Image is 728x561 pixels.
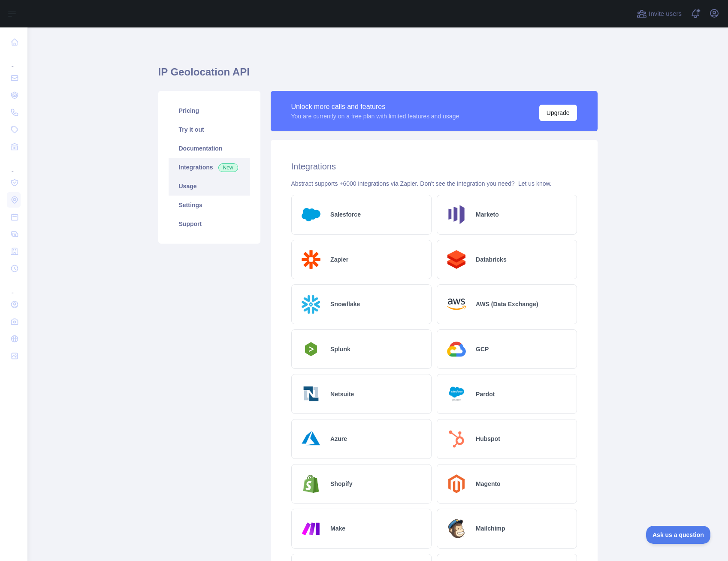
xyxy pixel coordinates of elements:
div: Abstract supports +6000 integrations via Zapier. Don't see the integration you need? [291,179,577,188]
h2: Pardot [476,390,495,398]
span: Invite users [649,9,682,19]
h1: IP Geolocation API [158,65,598,86]
img: Logo [444,381,469,407]
img: Logo [444,337,469,362]
img: Logo [299,292,324,317]
a: Pricing [169,101,250,120]
a: Settings [169,196,250,214]
img: Logo [444,426,469,452]
div: ... [7,278,21,295]
h2: Hubspot [476,434,500,443]
h2: Netsuite [330,390,354,398]
img: Logo [444,247,469,272]
a: Support [169,214,250,233]
h2: Azure [330,434,347,443]
img: Logo [299,340,324,359]
h2: Databricks [476,255,507,264]
h2: Magento [476,480,501,488]
img: Logo [444,292,469,317]
img: Logo [299,247,324,272]
h2: Zapier [330,255,348,264]
h2: Integrations [291,160,577,172]
h2: Splunk [330,345,350,353]
h2: Shopify [330,480,352,488]
h2: AWS (Data Exchange) [476,300,538,308]
div: ... [7,51,21,69]
img: Logo [299,471,324,497]
div: You are currently on a free plan with limited features and usage [291,112,459,121]
button: Upgrade [539,105,577,121]
span: New [218,163,238,172]
h2: GCP [476,345,489,353]
div: Unlock more calls and features [291,102,459,112]
button: Invite users [635,7,683,21]
h2: Mailchimp [476,524,505,533]
a: Integrations New [169,158,250,177]
img: Logo [444,471,469,497]
a: Let us know. [518,180,552,187]
img: Logo [444,202,469,227]
h2: Salesforce [330,210,361,219]
div: ... [7,156,21,173]
h2: Snowflake [330,300,360,308]
img: Logo [299,202,324,227]
a: Usage [169,177,250,196]
img: Logo [299,426,324,452]
iframe: Toggle Customer Support [646,526,711,544]
h2: Make [330,524,345,533]
img: Logo [444,516,469,541]
a: Try it out [169,120,250,139]
a: Documentation [169,139,250,158]
img: Logo [299,516,324,541]
h2: Marketo [476,210,499,219]
img: Logo [299,381,324,407]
